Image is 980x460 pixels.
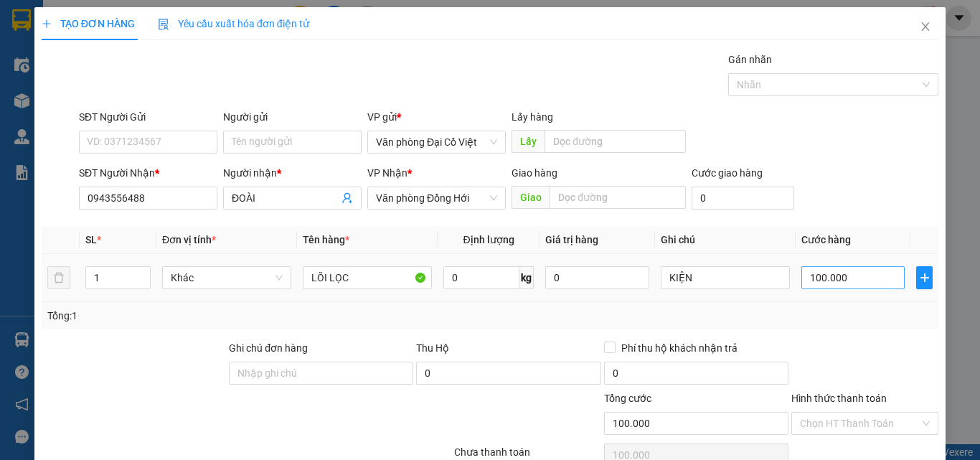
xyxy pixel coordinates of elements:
[512,130,545,153] span: Lấy
[791,393,887,404] label: Hình thức thanh toán
[341,192,353,204] span: user-add
[463,234,514,245] span: Định lượng
[85,234,97,245] span: SL
[376,131,497,153] span: Văn phòng Đại Cồ Việt
[47,308,380,324] div: Tổng: 1
[79,109,217,125] div: SĐT Người Gửi
[905,7,946,47] button: Close
[171,267,283,288] span: Khác
[367,109,506,125] div: VP gửi
[42,18,135,29] span: TẠO ĐƠN HÀNG
[162,234,216,245] span: Đơn vị tính
[512,167,557,179] span: Giao hàng
[79,165,217,181] div: SĐT Người Nhận
[728,54,772,65] label: Gán nhãn
[550,186,686,209] input: Dọc đường
[158,19,169,30] img: icon
[916,266,933,289] button: plus
[692,167,763,179] label: Cước giao hàng
[223,109,362,125] div: Người gửi
[303,234,349,245] span: Tên hàng
[8,83,116,107] h2: NZSP5BD9
[416,342,449,354] span: Thu Hộ
[75,83,347,219] h2: VP Nhận: Văn phòng [PERSON_NAME]
[920,21,931,32] span: close
[801,234,851,245] span: Cước hàng
[223,165,362,181] div: Người nhận
[545,130,686,153] input: Dọc đường
[229,362,413,385] input: Ghi chú đơn hàng
[661,266,790,289] input: Ghi Chú
[158,18,309,29] span: Yêu cầu xuất hóa đơn điện tử
[616,340,743,356] span: Phí thu hộ khách nhận trả
[512,186,550,209] span: Giao
[367,167,407,179] span: VP Nhận
[604,393,651,404] span: Tổng cước
[512,111,553,123] span: Lấy hàng
[303,266,432,289] input: VD: Bàn, Ghế
[545,234,598,245] span: Giá trị hàng
[655,226,796,254] th: Ghi chú
[376,187,497,209] span: Văn phòng Đồng Hới
[229,342,308,354] label: Ghi chú đơn hàng
[87,34,242,57] b: [PERSON_NAME]
[692,187,794,210] input: Cước giao hàng
[519,266,534,289] span: kg
[917,272,932,283] span: plus
[47,266,70,289] button: delete
[545,266,649,289] input: 0
[42,19,52,29] span: plus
